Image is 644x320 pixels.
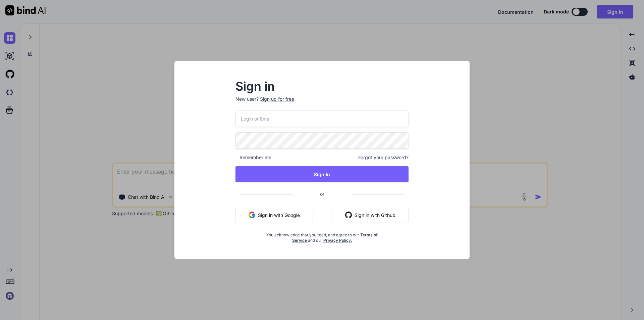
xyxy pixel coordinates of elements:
[332,207,409,223] button: Sign in with Github
[235,154,271,161] span: Remember me
[235,207,313,223] button: Sign in with Google
[358,154,409,161] span: Forgot your password?
[292,232,378,243] a: Terms of Service
[345,212,352,218] img: github
[249,212,255,218] img: google
[264,228,380,243] div: You acknowledge that you read, and agree to our and our
[293,186,351,202] span: or
[323,238,352,243] a: Privacy Policy.
[235,81,409,92] h2: Sign in
[235,166,409,182] button: Sign In
[260,96,294,102] div: Sign up for free
[235,110,409,127] input: Login or Email
[235,96,409,110] p: New user?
